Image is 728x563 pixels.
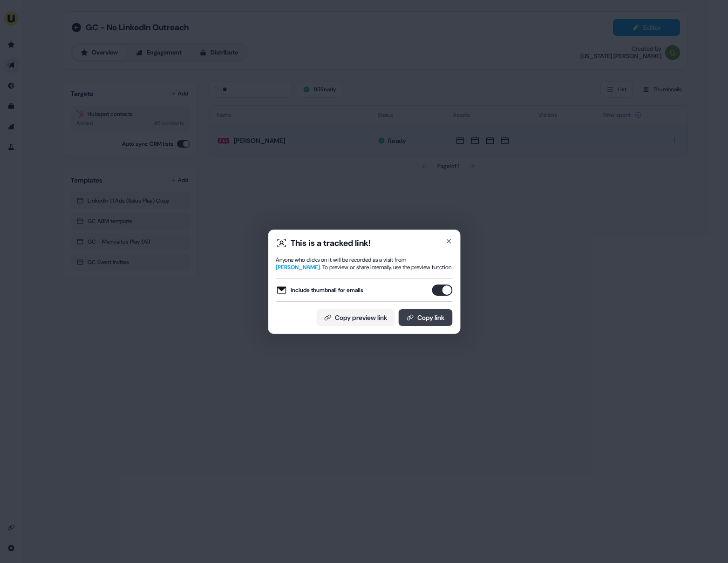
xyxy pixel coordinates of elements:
button: Copy preview link [316,309,395,326]
button: Copy link [398,309,452,326]
div: Anyone who clicks on it will be recorded as a visit from . To preview or share internally, use th... [276,256,452,271]
div: This is a tracked link! [291,237,371,249]
span: [PERSON_NAME] [276,264,320,271]
label: Include thumbnail for emails [276,285,363,296]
